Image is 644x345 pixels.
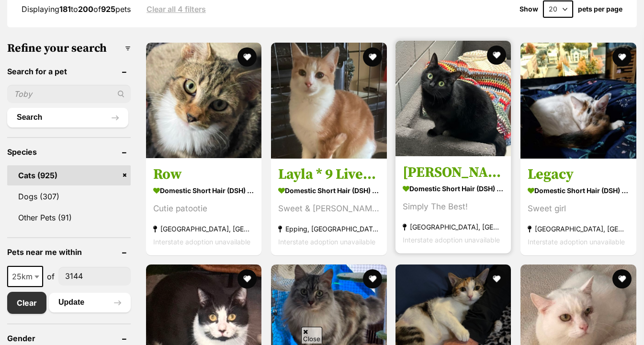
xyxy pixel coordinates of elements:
[612,47,631,67] button: favourite
[58,267,131,285] input: postcode
[153,222,254,235] strong: [GEOGRAPHIC_DATA], [GEOGRAPHIC_DATA]
[278,238,375,246] span: Interstate adoption unavailable
[8,270,42,283] span: 25km
[362,47,382,67] button: favourite
[528,222,629,235] strong: [GEOGRAPHIC_DATA], [GEOGRAPHIC_DATA]
[7,266,43,287] span: 25km
[7,207,131,228] a: Other Pets (91)
[520,43,636,159] img: Legacy - Domestic Short Hair (DSH) Cat
[487,269,507,288] button: favourite
[153,202,254,215] div: Cutie patootie
[520,5,538,13] span: Show
[7,42,131,55] h3: Refine your search
[362,269,382,288] button: favourite
[403,163,504,182] h3: [PERSON_NAME]!
[146,43,261,158] img: Row - Domestic Short Hair (DSH) Cat
[278,202,380,215] div: Sweet & [PERSON_NAME] 🧡
[22,4,131,14] span: Displaying to of pets
[7,334,131,343] header: Gender
[153,184,254,197] strong: Domestic Short Hair (DSH) Cat
[528,165,629,184] h3: Legacy
[301,327,322,344] span: Close
[238,47,257,67] button: favourite
[238,269,257,288] button: favourite
[153,238,250,246] span: Interstate adoption unavailable
[78,4,93,14] strong: 200
[520,158,636,255] a: Legacy Domestic Short Hair (DSH) Cat Sweet girl [GEOGRAPHIC_DATA], [GEOGRAPHIC_DATA] Interstate a...
[612,269,631,288] button: favourite
[278,165,380,184] h3: Layla * 9 Lives Project Rescue*
[7,186,131,207] a: Dogs (307)
[47,271,55,282] span: of
[403,236,500,244] span: Interstate adoption unavailable
[528,202,629,215] div: Sweet girl
[49,293,131,312] button: Update
[7,165,131,185] a: Cats (925)
[395,156,511,253] a: [PERSON_NAME]! Domestic Short Hair (DSH) Cat Simply The Best! [GEOGRAPHIC_DATA], [GEOGRAPHIC_DATA...
[578,5,622,13] label: pets per page
[7,292,46,314] a: Clear
[528,238,625,246] span: Interstate adoption unavailable
[528,184,629,197] strong: Domestic Short Hair (DSH) Cat
[7,108,128,127] button: Search
[146,158,261,255] a: Row Domestic Short Hair (DSH) Cat Cutie patootie [GEOGRAPHIC_DATA], [GEOGRAPHIC_DATA] Interstate ...
[271,43,387,159] img: Layla * 9 Lives Project Rescue* - Domestic Short Hair (DSH) Cat
[59,4,71,14] strong: 181
[7,85,131,103] input: Toby
[7,67,131,76] header: Search for a pet
[403,220,504,233] strong: [GEOGRAPHIC_DATA], [GEOGRAPHIC_DATA]
[403,200,504,213] div: Simply The Best!
[7,148,131,156] header: Species
[7,248,131,256] header: Pets near me within
[395,41,511,156] img: Morticia! - Domestic Short Hair (DSH) Cat
[153,165,254,184] h3: Row
[487,46,507,65] button: favourite
[403,182,504,195] strong: Domestic Short Hair (DSH) Cat
[147,5,206,13] a: Clear all 4 filters
[101,4,115,14] strong: 925
[278,222,380,235] strong: Epping, [GEOGRAPHIC_DATA]
[271,158,387,255] a: Layla * 9 Lives Project Rescue* Domestic Short Hair (DSH) Cat Sweet & [PERSON_NAME] 🧡 Epping, [GE...
[278,184,380,197] strong: Domestic Short Hair (DSH) Cat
